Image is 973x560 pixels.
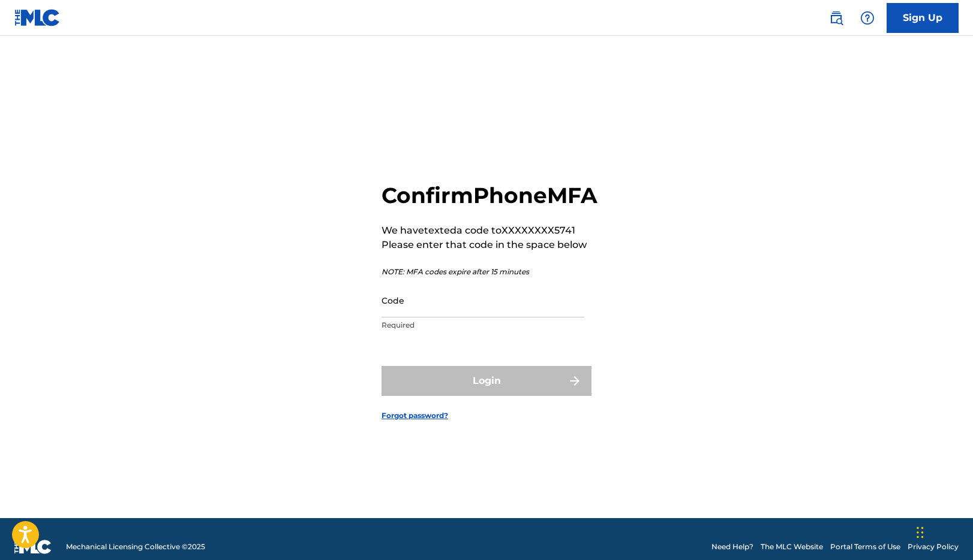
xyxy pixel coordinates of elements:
a: Sign Up [887,3,959,33]
div: Help [855,6,879,30]
a: The MLC Website [761,541,823,552]
a: Public Search [824,6,848,30]
iframe: Chat Widget [913,503,973,560]
a: Portal Terms of Use [830,541,900,552]
a: Need Help? [711,541,753,552]
a: Privacy Policy [908,541,959,552]
img: MLC Logo [14,9,61,26]
p: Required [382,320,584,331]
img: search [829,11,843,25]
a: Forgot password? [382,410,448,421]
img: logo [14,540,52,554]
span: Mechanical Licensing Collective © 2025 [66,541,205,552]
p: NOTE: MFA codes expire after 15 minutes [382,267,597,277]
div: Drag [917,514,924,550]
p: Please enter that code in the space below [382,238,597,252]
h2: Confirm Phone MFA [382,182,597,209]
img: help [860,11,875,25]
p: We have texted a code to XXXXXXXX5741 [382,223,597,238]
